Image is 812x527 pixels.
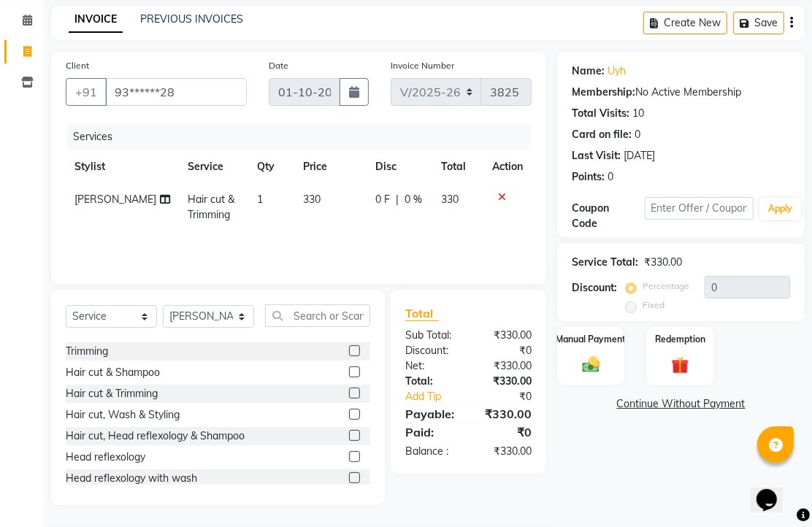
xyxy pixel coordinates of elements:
div: ₹0 [480,389,543,404]
input: Search by Name/Mobile/Email/Code [105,78,247,106]
div: Name: [572,64,605,79]
span: 0 % [405,192,422,207]
a: Uyh [608,64,626,79]
th: Qty [248,150,294,183]
div: Last Visit: [572,148,621,164]
a: PREVIOUS INVOICES [140,12,243,26]
img: _cash.svg [577,355,605,375]
label: Manual Payment [556,333,626,346]
div: ₹330.00 [469,374,543,389]
div: Total Visits: [572,106,629,121]
button: Save [733,12,784,34]
div: Points: [572,169,605,185]
span: | [396,192,399,207]
iframe: chat widget [751,469,797,512]
div: Hair cut, Wash & Styling [66,407,180,423]
label: Fixed [643,299,664,312]
input: Enter Offer / Coupon Code [645,197,754,220]
span: 1 [257,193,263,206]
div: Total: [394,374,469,389]
input: Search or Scan [265,304,370,327]
div: Payable: [394,405,469,423]
div: Discount: [394,343,469,358]
div: Trimming [66,344,108,359]
div: ₹0 [469,343,543,358]
div: Hair cut, Head reflexology & Shampoo [66,428,245,444]
label: Date [269,59,288,72]
div: Balance : [394,444,469,459]
div: Paid: [394,423,469,441]
button: +91 [66,78,107,106]
div: ₹330.00 [469,358,543,374]
th: Disc [367,150,432,183]
label: Percentage [643,280,689,293]
div: Discount: [572,280,617,296]
th: Price [295,150,367,183]
span: Total [405,306,439,321]
th: Action [483,150,532,183]
label: Redemption [655,333,705,346]
img: _gift.svg [666,355,694,377]
div: No Active Membership [572,85,790,100]
div: Head reflexology [66,450,145,465]
th: Total [432,150,483,183]
span: 0 F [375,192,390,207]
div: [DATE] [624,148,655,164]
div: Hair cut & Shampoo [66,365,160,380]
div: Membership: [572,85,635,100]
a: Continue Without Payment [560,396,802,412]
div: 0 [608,169,613,185]
span: 330 [304,193,321,206]
button: Apply [759,198,801,220]
div: ₹330.00 [469,444,543,459]
span: 330 [441,193,459,206]
th: Service [179,150,249,183]
div: 10 [632,106,644,121]
label: Invoice Number [391,59,454,72]
div: ₹330.00 [469,328,543,343]
div: Sub Total: [394,328,469,343]
div: ₹330.00 [469,405,543,423]
span: [PERSON_NAME] [74,193,156,206]
div: Head reflexology with wash [66,471,197,486]
div: Coupon Code [572,201,645,231]
div: ₹330.00 [644,255,682,270]
div: Services [67,123,543,150]
button: Create New [643,12,727,34]
div: 0 [635,127,640,142]
div: Service Total: [572,255,638,270]
div: Card on file: [572,127,632,142]
a: Add Tip [394,389,480,404]
div: Net: [394,358,469,374]
th: Stylist [66,150,179,183]
a: INVOICE [69,7,123,33]
div: ₹0 [469,423,543,441]
div: Hair cut & Trimming [66,386,158,401]
span: Hair cut & Trimming [188,193,234,221]
label: Client [66,59,89,72]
